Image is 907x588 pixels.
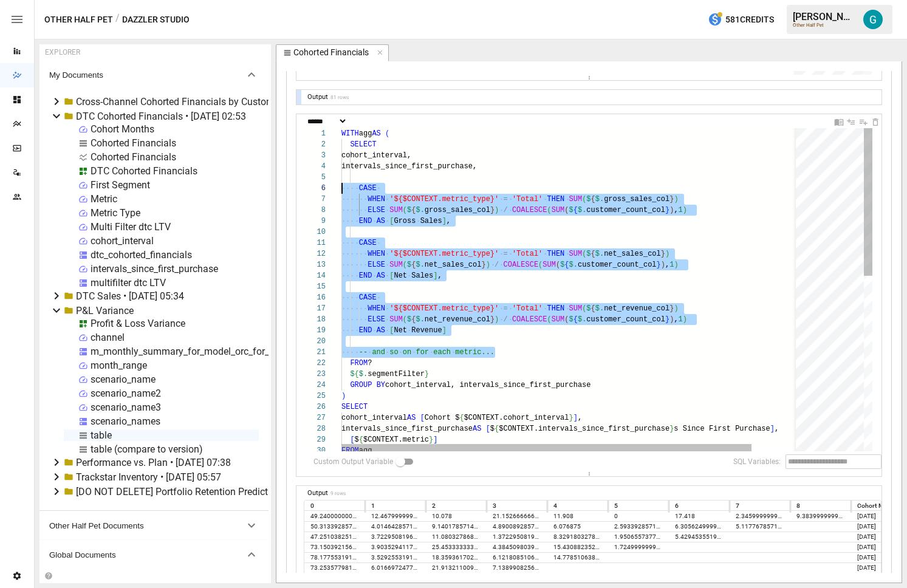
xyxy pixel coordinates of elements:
span: ( [564,315,569,324]
span: $ [586,250,590,258]
span: } [661,250,665,258]
span: 1 [679,206,683,214]
div: table (compare to version) [91,443,203,455]
span: ) [669,206,674,214]
span: Gross Sales [394,217,442,225]
span: END [359,326,372,335]
button: Cohorted Financials [276,44,389,61]
div: 8.329180327868851 [547,532,608,542]
span: GROUP [350,381,372,389]
div: 11.908 [547,511,608,521]
span: END [359,272,372,280]
span: $ [350,370,354,378]
span: AS [372,129,380,138]
span: 'Total' [512,304,542,313]
div: Metric Type [91,207,140,219]
span: ] [442,217,447,225]
span: customer_count_col [586,206,665,214]
span: THEN [547,304,565,313]
span: ( [547,206,552,214]
div: 5.429453551912568 [669,532,730,542]
span: ) [674,195,678,203]
div: scenario_names [91,415,160,427]
span: } [490,315,495,324]
span: ( [582,304,586,313]
span: '${$CONTEXT.metric_type}' [389,250,499,258]
div: channel [91,332,125,343]
div: scenario_name [91,374,156,385]
span: WHEN [368,250,385,258]
div: 11 [304,238,326,248]
div: 22 [304,358,326,369]
span: ) [495,315,499,324]
div: Cohorted Financials [91,151,176,163]
div: 21.152666666666665 [487,511,547,521]
span: net_revenue_col [604,304,669,313]
div: 19 [304,325,326,336]
div: Insert Cell Above [846,115,856,127]
div: Gavin Acres [863,10,883,29]
span: ) [341,392,346,400]
span: -- and so on for each metric... [359,348,495,357]
div: 3.5292553191489358 [365,552,426,562]
span: $. [595,250,604,258]
button: 581Credits [703,9,779,31]
span: 1 [669,261,674,269]
div: 17 [304,303,326,314]
div: 6 [304,183,326,194]
span: My Documents [49,70,244,80]
span: AS [407,414,416,422]
span: ) [495,206,499,214]
span: $. [416,315,424,324]
div: Other Half Pet [793,22,856,28]
div: 27 [304,412,326,423]
div: 1.372295081967213 [487,532,547,542]
span: } [481,261,485,269]
span: $ [407,315,411,324]
div: month_range [91,360,147,371]
span: $. [578,206,586,214]
div: 8 [304,205,326,216]
span: SUM [389,206,403,214]
div: DTC Cohorted Financials [91,165,197,177]
span: $. [416,261,424,269]
span: '${$CONTEXT.metric_type}' [389,304,499,313]
span: } [669,304,674,313]
span: 1 [679,315,683,324]
div: Cross-Channel Cohorted Financials by Customer • [DATE] 02:40 [76,96,346,108]
div: 4 [304,161,326,172]
span: $ [569,315,573,324]
div: 5.117767857142857 [730,521,790,532]
div: 4.384509803921569 [487,542,547,552]
span: $ [560,261,564,269]
div: Profit & Loss Variance [91,318,185,329]
div: DTC Cohorted Financials • [DATE] 02:53 [76,111,246,122]
span: CASE [359,293,377,302]
div: 0 [608,511,669,521]
div: 26 [304,402,326,412]
div: 21 [304,347,326,358]
div: 9.140178571428573 [426,521,487,532]
div: [PERSON_NAME] [793,11,856,22]
button: Other Half Pet [44,12,113,27]
span: END [359,217,372,225]
span: WHEN [368,304,385,313]
div: [DO NOT DELETE] Portfolio Retention Prediction Accuracy [76,486,323,497]
span: ) [661,261,665,269]
span: } [669,425,674,433]
div: 3.722950819672131 [365,532,426,542]
div: 29 [304,434,326,445]
div: 3.9035294117647057 [365,542,426,552]
div: 14.778510638297876 [547,552,608,562]
div: 13 [304,259,326,270]
span: ( [385,129,389,138]
span: Global Documents [49,550,244,559]
span: $CONTEXT.cohort_interval [464,414,569,422]
span: , [437,272,442,280]
div: 47.25103825136613 [304,532,365,542]
button: Collapse Folders [42,572,55,580]
span: , [578,414,582,422]
span: SUM [389,315,403,324]
div: 6.1218085106382985 [487,552,547,562]
div: 25 [304,391,326,402]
